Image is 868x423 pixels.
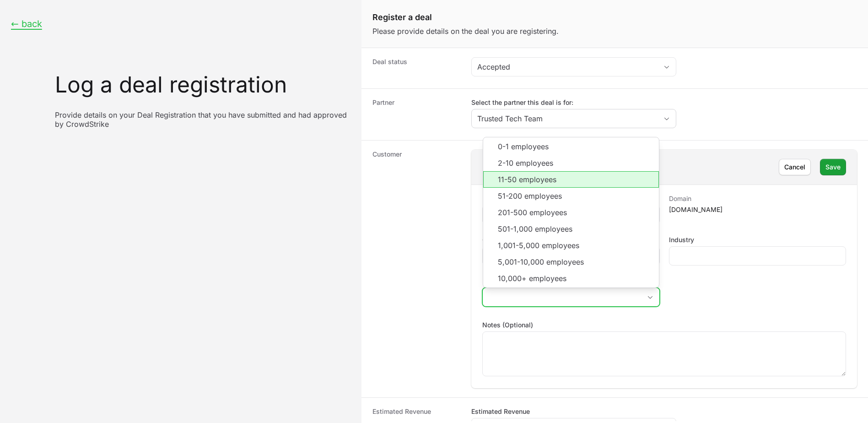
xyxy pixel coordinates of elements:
dt: Deal status [372,57,460,79]
h1: Register a deal [372,11,857,24]
button: ← back [11,18,42,30]
p: Domain [669,194,846,203]
label: Estimated Revenue [471,407,530,416]
label: Number of Employees [482,277,659,286]
dt: Partner [372,98,460,131]
label: Notes (Optional) [482,320,846,330]
label: Country [482,235,506,244]
p: Provide details on your Deal Registration that you have submitted and had approved by CrowdStrike [55,110,350,129]
button: Accepted [472,58,676,76]
span: Cancel [784,162,805,173]
h1: Log a deal registration [55,74,350,96]
p: [DOMAIN_NAME] [669,205,846,214]
label: Industry [669,235,694,244]
button: Cancel [779,159,811,175]
span: Save [825,162,841,173]
label: Name [482,194,500,203]
p: Please provide details on the deal you are registering. [372,26,857,37]
div: Accepted [477,61,658,72]
button: Save [820,159,846,175]
label: Select the partner this deal is for: [471,98,676,107]
div: Open [658,109,676,128]
dt: Customer [372,150,460,388]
